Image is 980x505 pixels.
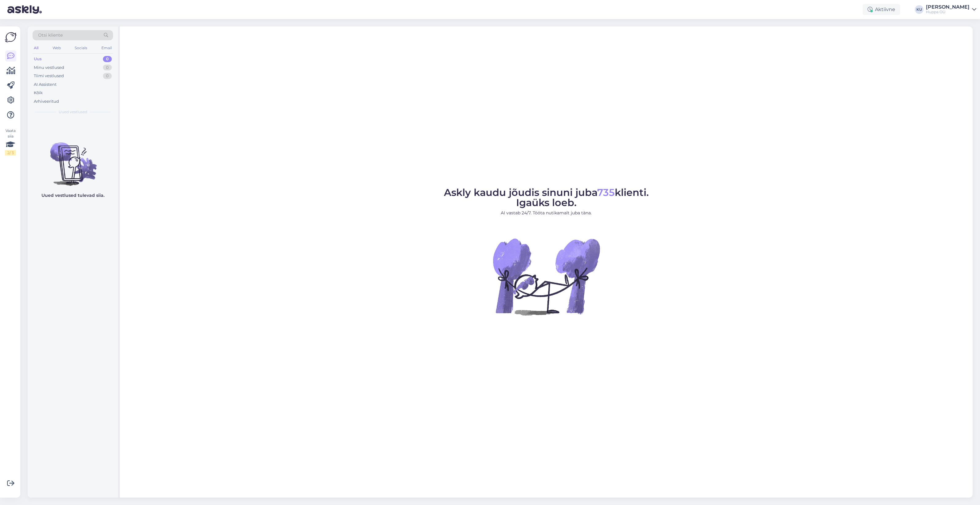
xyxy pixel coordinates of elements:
[38,32,63,38] span: Otsi kliente
[5,150,16,156] div: 2 / 3
[444,210,649,216] p: AI vastab 24/7. Tööta nutikamalt juba täna.
[103,65,112,71] div: 0
[863,4,900,15] div: Aktiivne
[103,73,112,79] div: 0
[28,131,118,187] img: No chats
[926,10,970,14] div: Huppa OÜ
[73,44,88,52] div: Socials
[597,186,615,198] span: 735
[41,192,104,199] p: Uued vestlused tulevad siia.
[59,109,87,115] span: Uued vestlused
[34,56,42,62] div: Uus
[34,73,64,79] div: Tiimi vestlused
[103,56,112,62] div: 0
[444,186,649,209] span: Askly kaudu jõudis sinuni juba klienti. Igaüks loeb.
[915,5,923,14] div: KU
[34,90,43,96] div: Kõik
[491,221,602,332] img: No Chat active
[34,98,59,105] div: Arhiveeritud
[5,128,16,156] div: Vaata siia
[33,44,40,52] div: All
[34,82,57,88] div: AI Assistent
[51,44,62,52] div: Web
[34,65,64,71] div: Minu vestlused
[926,5,970,10] div: [PERSON_NAME]
[926,5,976,14] a: [PERSON_NAME]Huppa OÜ
[100,44,113,52] div: Email
[5,31,17,43] img: Askly Logo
